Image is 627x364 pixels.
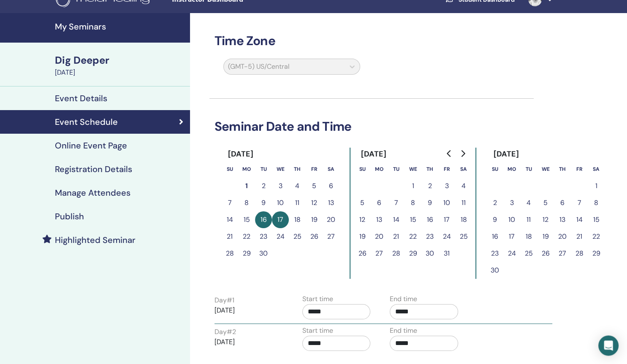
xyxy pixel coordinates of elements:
button: 27 [323,228,339,245]
button: 30 [486,262,503,279]
button: 23 [255,228,272,245]
button: 20 [554,228,571,245]
button: 1 [588,178,605,194]
div: Dig Deeper [55,53,185,67]
label: Day # 1 [214,295,234,305]
button: 24 [503,245,520,262]
button: 18 [289,211,306,228]
button: 15 [588,211,605,228]
button: 27 [371,245,388,262]
button: 15 [238,211,255,228]
button: 4 [289,178,306,194]
button: 22 [588,228,605,245]
h3: Seminar Date and Time [209,119,534,134]
button: 17 [503,228,520,245]
th: Friday [571,161,588,178]
th: Monday [371,161,388,178]
button: 8 [404,194,421,211]
th: Saturday [588,161,605,178]
button: 17 [438,211,455,228]
th: Tuesday [255,161,272,178]
button: 26 [354,245,371,262]
button: 29 [404,245,421,262]
button: 9 [255,194,272,211]
button: 15 [404,211,421,228]
button: 14 [571,211,588,228]
button: 6 [554,194,571,211]
button: 19 [537,228,554,245]
p: [DATE] [214,305,283,315]
button: 16 [421,211,438,228]
button: 3 [272,178,289,194]
button: 20 [371,228,388,245]
button: 29 [238,245,255,262]
th: Sunday [221,161,238,178]
p: [DATE] [214,337,283,347]
button: 9 [486,211,503,228]
button: 7 [571,194,588,211]
label: End time [390,326,417,336]
button: 10 [438,194,455,211]
button: 4 [455,178,472,194]
button: 3 [503,194,520,211]
button: 4 [520,194,537,211]
button: 3 [438,178,455,194]
th: Friday [438,161,455,178]
button: 21 [571,228,588,245]
div: [DATE] [55,67,185,78]
button: 5 [306,178,323,194]
th: Wednesday [272,161,289,178]
label: Day # 2 [214,327,236,337]
th: Saturday [455,161,472,178]
th: Tuesday [520,161,537,178]
th: Tuesday [388,161,404,178]
th: Monday [238,161,255,178]
button: 10 [503,211,520,228]
label: Start time [302,326,333,336]
button: 7 [388,194,404,211]
button: 20 [323,211,339,228]
h4: Highlighted Seminar [55,235,136,245]
button: 2 [421,178,438,194]
button: 21 [388,228,404,245]
button: 11 [289,194,306,211]
th: Sunday [486,161,503,178]
button: 19 [354,228,371,245]
button: 27 [554,245,571,262]
button: 28 [571,245,588,262]
button: 12 [537,211,554,228]
button: 31 [438,245,455,262]
button: 2 [486,194,503,211]
th: Sunday [354,161,371,178]
button: 1 [404,178,421,194]
div: [DATE] [486,148,526,161]
button: 23 [421,228,438,245]
th: Friday [306,161,323,178]
button: 5 [354,194,371,211]
label: End time [390,294,417,304]
th: Thursday [289,161,306,178]
button: 10 [272,194,289,211]
button: 22 [238,228,255,245]
button: 30 [255,245,272,262]
button: 28 [221,245,238,262]
button: 16 [255,211,272,228]
th: Saturday [323,161,339,178]
button: 5 [537,194,554,211]
button: 6 [371,194,388,211]
th: Thursday [554,161,571,178]
button: 12 [354,211,371,228]
button: 8 [588,194,605,211]
div: [DATE] [354,148,393,161]
button: 18 [455,211,472,228]
th: Monday [503,161,520,178]
button: 13 [371,211,388,228]
h4: Publish [55,211,84,221]
h4: Event Schedule [55,117,118,127]
button: 24 [438,228,455,245]
a: Dig Deeper[DATE] [50,53,190,78]
div: Open Intercom Messenger [598,335,619,356]
button: 14 [221,211,238,228]
h4: Manage Attendees [55,188,130,198]
div: [DATE] [221,148,261,161]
